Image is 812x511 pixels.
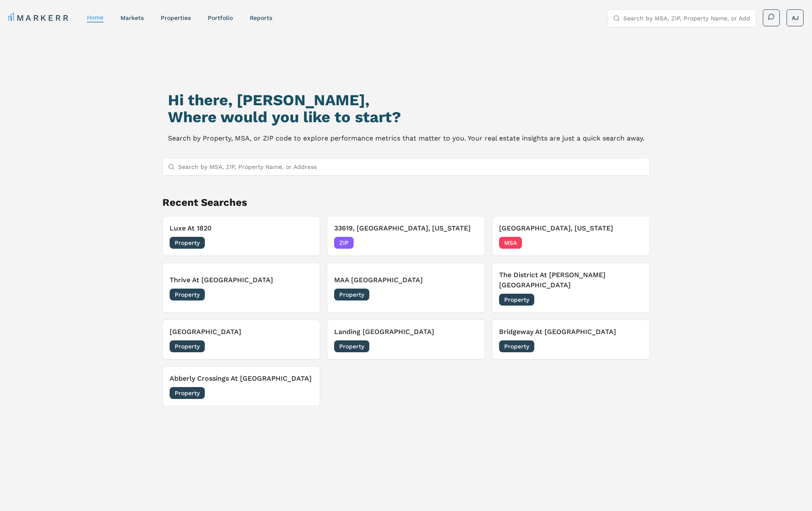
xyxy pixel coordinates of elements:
[792,14,799,22] span: AJ
[499,223,642,233] h3: [GEOGRAPHIC_DATA], [US_STATE]
[162,366,320,406] button: Abberly Crossings At [GEOGRAPHIC_DATA]Property[DATE]
[87,14,103,21] a: home
[170,327,313,337] h3: [GEOGRAPHIC_DATA]
[459,290,478,299] span: [DATE]
[499,294,534,306] span: Property
[168,132,645,144] p: Search by Property, MSA, or ZIP code to explore performance metrics that matter to you. Your real...
[170,340,205,352] span: Property
[334,289,369,300] span: Property
[327,216,485,256] button: 33619, [GEOGRAPHIC_DATA], [US_STATE]ZIP[DATE]
[162,263,320,313] button: Thrive At [GEOGRAPHIC_DATA]Property[DATE]
[170,275,313,285] h3: Thrive At [GEOGRAPHIC_DATA]
[334,223,477,233] h3: 33619, [GEOGRAPHIC_DATA], [US_STATE]
[294,389,313,397] span: [DATE]
[170,237,205,249] span: Property
[294,239,313,247] span: [DATE]
[499,270,642,290] h3: The District At [PERSON_NAME][GEOGRAPHIC_DATA]
[170,373,313,384] h3: Abberly Crossings At [GEOGRAPHIC_DATA]
[8,12,70,24] a: MARKERR
[168,109,645,126] h2: Where would you like to start?
[334,340,369,352] span: Property
[492,320,650,359] button: Bridgeway At [GEOGRAPHIC_DATA]Property[DATE]
[178,158,644,175] input: Search by MSA, ZIP, Property Name, or Address
[459,342,478,351] span: [DATE]
[334,237,354,249] span: ZIP
[161,14,191,21] a: properties
[170,387,205,399] span: Property
[334,327,477,337] h3: Landing [GEOGRAPHIC_DATA]
[162,196,650,209] h2: Recent Searches
[623,10,751,27] input: Search by MSA, ZIP, Property Name, or Address
[499,340,534,352] span: Property
[162,320,320,359] button: [GEOGRAPHIC_DATA]Property[DATE]
[170,223,313,233] h3: Luxe At 1820
[499,237,522,249] span: MSA
[120,14,144,21] a: markets
[327,320,485,359] button: Landing [GEOGRAPHIC_DATA]Property[DATE]
[623,239,642,247] span: [DATE]
[208,14,233,21] a: Portfolio
[787,9,804,26] button: AJ
[168,92,645,109] h1: Hi there, [PERSON_NAME],
[499,327,642,337] h3: Bridgeway At [GEOGRAPHIC_DATA]
[327,263,485,313] button: MAA [GEOGRAPHIC_DATA]Property[DATE]
[250,14,272,21] a: reports
[162,216,320,256] button: Luxe At 1820Property[DATE]
[492,263,650,313] button: The District At [PERSON_NAME][GEOGRAPHIC_DATA]Property[DATE]
[492,216,650,256] button: [GEOGRAPHIC_DATA], [US_STATE]MSA[DATE]
[170,289,205,300] span: Property
[623,342,642,351] span: [DATE]
[294,342,313,351] span: [DATE]
[459,239,478,247] span: [DATE]
[294,290,313,299] span: [DATE]
[623,295,642,304] span: [DATE]
[334,275,477,285] h3: MAA [GEOGRAPHIC_DATA]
